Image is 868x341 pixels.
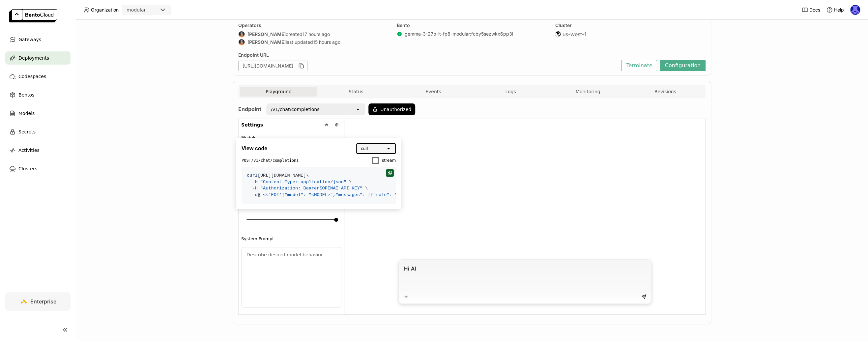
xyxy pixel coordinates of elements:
span: System Prompt [241,236,274,242]
svg: open [355,107,361,112]
button: Unauthorized [368,103,415,115]
span: << [263,192,268,197]
div: modular [127,7,146,13]
a: Docs [801,7,820,13]
span: $OPENAI_API_KEY [319,186,360,191]
div: Operators [238,22,389,28]
strong: [PERSON_NAME] [247,31,286,37]
span: Logs [505,89,516,95]
span: 15 hours ago [313,39,340,45]
button: Status [317,87,395,97]
div: [URL][DOMAIN_NAME] [238,61,307,71]
button: Events [394,87,472,97]
span: curl [247,173,258,178]
a: Deployments [5,51,71,65]
a: Bentos [5,88,71,101]
div: /v1/chat/completions [271,106,319,113]
span: \ [306,173,308,178]
span: -d [252,192,257,197]
span: Gateways [18,36,41,43]
a: Models [5,107,71,120]
svg: Plus [403,294,409,299]
strong: Endpoint [238,106,261,112]
span: Organization [91,7,119,13]
span: 'EOF' [268,192,282,197]
button: Configuration [660,60,706,71]
span: \ [365,186,368,191]
button: Playground [240,87,317,97]
span: "Content-Type: application/json" [260,180,346,185]
a: Secrets [5,125,71,138]
input: Selected modular. [146,7,147,14]
span: -H [252,180,257,185]
span: -H [252,186,257,191]
div: POST /v1/chat/completions [242,158,299,163]
span: "Authorization: Bearer " [260,186,362,191]
svg: open [386,146,391,151]
a: gemma-3-27b-it-fp8-modular:fcby5sezwkx6pp3l [405,31,513,37]
span: [URL][DOMAIN_NAME] [247,173,309,178]
a: Activities [5,144,71,157]
a: Clusters [5,162,71,175]
span: Bentos [18,91,34,99]
a: Gateways [5,33,71,46]
span: "role": "user", [373,192,414,197]
img: Newton Jain [850,5,860,15]
span: Docs [809,7,820,13]
div: Endpoint URL [238,52,618,58]
div: Cluster [555,22,706,28]
span: 17 hours ago [303,31,330,37]
span: { [282,192,284,197]
span: "model": "<MODEL>", [284,192,335,197]
div: Help [826,7,844,13]
div: last updated [238,39,389,45]
span: Models [241,135,256,140]
div: Bento [397,22,547,28]
span: "messages": [ [335,192,370,197]
button: Monitoring [549,87,627,97]
span: Codespaces [18,72,46,80]
span: \ [349,180,352,185]
span: Deployments [18,54,49,62]
span: { [370,192,373,197]
span: Secrets [18,128,36,136]
div: Settings [239,119,344,131]
button: Revisions [626,87,704,97]
span: Clusters [18,165,37,173]
div: created [238,31,389,38]
span: us-west-1 [562,31,586,38]
span: Enterprise [30,298,56,305]
button: Terminate [621,60,657,71]
span: Activities [18,146,40,154]
img: logo [9,9,57,22]
a: Enterprise [5,292,71,311]
a: Codespaces [5,70,71,83]
img: Sean Sheng [239,39,245,45]
div: curl [361,145,368,152]
span: View code [242,146,267,152]
div: stream [379,156,396,164]
span: @- [247,192,282,197]
span: Help [834,7,844,13]
span: Models [18,109,35,117]
img: Sean Sheng [239,31,245,37]
strong: [PERSON_NAME] [247,39,286,45]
